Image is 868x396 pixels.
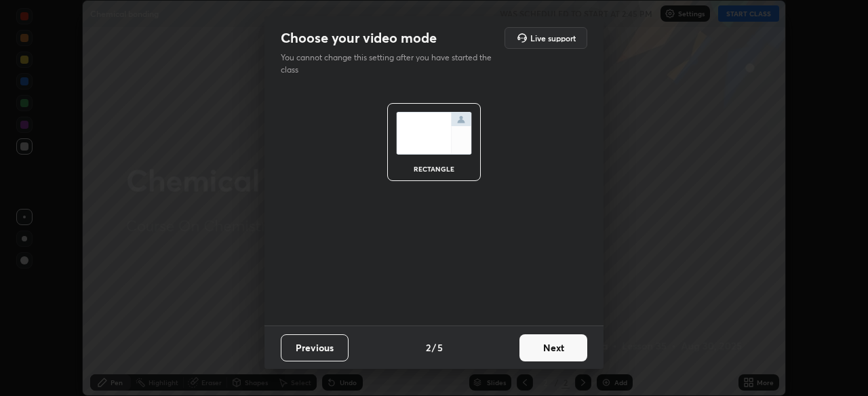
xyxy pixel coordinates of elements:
[519,334,587,361] button: Next
[281,52,500,76] p: You cannot change this setting after you have started the class
[437,340,443,355] h4: 5
[530,34,576,42] h5: Live support
[432,340,436,355] h4: /
[281,334,349,361] button: Previous
[396,112,472,155] img: normalScreenIcon.ae25ed63.svg
[281,29,437,47] h2: Choose your video mode
[426,340,431,355] h4: 2
[407,165,461,172] div: rectangle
